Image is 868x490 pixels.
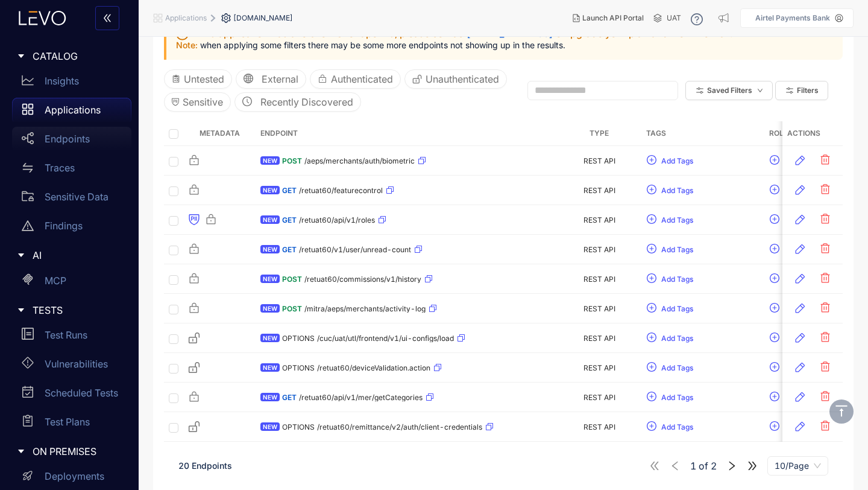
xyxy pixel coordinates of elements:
[770,332,779,343] span: plus-circle
[317,334,454,343] span: /cuc/uat/utl/frontend/v1/ui-configs/load
[646,210,694,229] button: plus-circleAdd Tags
[775,457,821,475] span: 10/Page
[562,216,637,224] div: REST API
[12,269,131,297] a: MCP
[646,180,694,200] button: plus-circleAdd Tags
[726,460,737,471] span: right
[769,240,819,259] button: plus-circleAdd Roles
[164,69,232,89] button: Untested
[45,75,79,86] p: Insights
[562,393,637,402] div: REST API
[661,334,693,343] span: Add Tags
[233,14,293,22] span: [DOMAIN_NAME]
[304,275,421,284] span: /retuat60/commissions/v1/history
[562,246,637,254] div: REST API
[426,74,499,84] span: Unauthenticated
[770,185,779,196] span: plus-circle
[45,162,75,173] p: Traces
[647,392,656,402] span: plus-circle
[647,244,656,255] span: plus-circle
[770,303,779,314] span: plus-circle
[282,334,315,343] span: OPTIONS
[260,156,280,165] span: NEW
[562,423,637,431] div: REST API
[7,243,131,268] div: AI
[404,69,507,89] button: Unauthenticated
[647,155,656,166] span: plus-circle
[260,186,280,194] span: NEW
[646,269,694,288] button: plus-circleAdd Tags
[770,421,779,432] span: plus-circle
[7,43,131,69] div: CATALOG
[690,460,696,471] span: 1
[260,422,280,431] span: NEW
[646,358,694,377] button: plus-circleAdd Tags
[562,334,637,343] div: REST API
[757,87,763,94] span: down
[562,186,637,195] div: REST API
[282,364,315,372] span: OPTIONS
[260,215,280,224] span: NEW
[582,14,644,22] span: Launch API Portal
[282,275,302,284] span: POST
[661,186,693,195] span: Add Tags
[661,423,693,431] span: Add Tags
[769,210,819,229] button: plus-circleAdd Roles
[234,92,361,112] button: clock-circleRecently Discovered
[260,275,280,283] span: NEW
[17,447,25,456] span: caret-right
[282,305,302,313] span: POST
[183,121,256,146] th: Metadata
[260,334,280,342] span: NEW
[331,74,393,84] span: Authenticated
[755,14,830,22] p: Airtel Payments Bank
[769,358,819,377] button: plus-circleAdd Roles
[562,305,637,313] div: REST API
[317,364,430,372] span: /retuat60/deviceValidation.action
[176,40,200,50] span: Note:
[12,127,131,156] a: Endpoints
[12,156,131,185] a: Traces
[797,86,819,95] span: Filters
[12,410,131,439] a: Test Plans
[17,306,25,314] span: caret-right
[769,151,819,170] button: plus-circleAdd Roles
[45,104,101,115] p: Applications
[45,275,66,286] p: MCP
[769,387,819,407] button: plus-circleAdd Roles
[12,185,131,214] a: Sensitive Data
[685,81,773,100] button: Saved Filtersdown
[782,121,843,146] th: Actions
[221,13,233,23] span: setting
[304,157,415,165] span: /aeps/merchants/auth/biometric
[45,191,108,202] p: Sensitive Data
[282,393,297,402] span: GET
[165,14,207,22] span: Applications
[770,273,779,284] span: plus-circle
[661,393,693,402] span: Add Tags
[12,323,131,352] a: Test Runs
[647,185,656,196] span: plus-circle
[22,162,34,174] span: swap
[647,332,656,343] span: plus-circle
[95,6,119,30] button: double-left
[45,133,90,144] p: Endpoints
[262,74,298,84] span: External
[282,246,297,254] span: GET
[12,214,131,243] a: Findings
[647,214,656,225] span: plus-circle
[282,186,297,195] span: GET
[299,186,383,195] span: /retuat60/featurecontrol
[563,8,653,28] button: Launch API Portal
[17,52,25,60] span: caret-right
[775,81,828,100] button: Filters
[299,246,411,254] span: /retuat60/v1/user/unread-count
[310,69,401,89] button: Authenticated
[770,392,779,402] span: plus-circle
[17,251,25,259] span: caret-right
[236,69,306,89] button: globalExternal
[178,460,232,471] span: 20 Endpoints
[769,269,819,288] button: plus-circleAdd Roles
[707,86,752,95] span: Saved Filters
[661,157,693,165] span: Add Tags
